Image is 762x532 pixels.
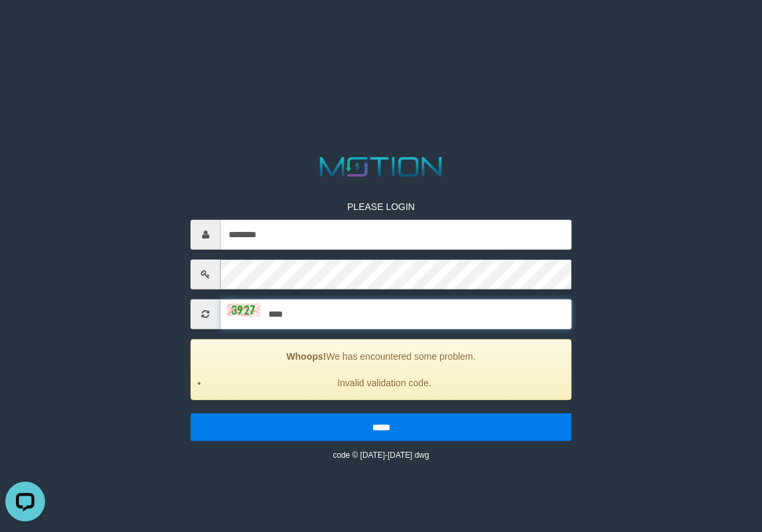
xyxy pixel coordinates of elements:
small: code © [DATE]-[DATE] dwg [333,450,429,459]
div: We has encountered some problem. [191,339,572,399]
img: MOTION_logo.png [314,154,447,180]
li: Invalid validation code. [208,376,561,389]
button: Open LiveChat chat widget [5,5,45,45]
strong: Whoops! [286,350,326,361]
p: PLEASE LOGIN [191,199,572,213]
img: captcha [227,303,260,317]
